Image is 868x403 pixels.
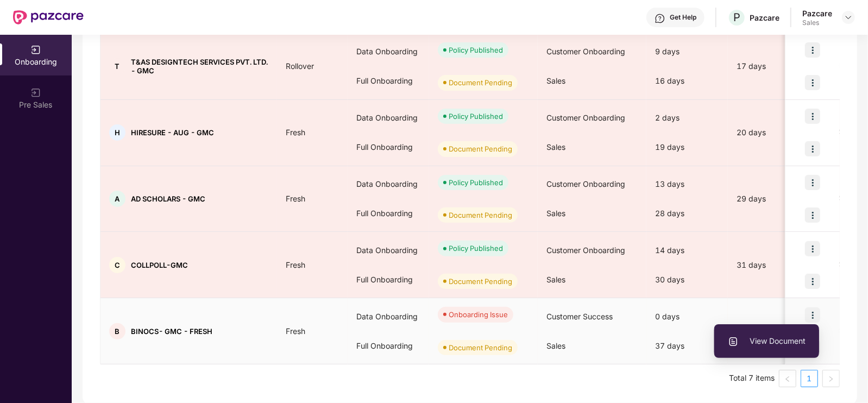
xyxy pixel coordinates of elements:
div: 30 days [646,265,728,294]
li: Previous Page [779,370,796,387]
div: 31 days [728,259,820,271]
span: BINOCS- GMC - FRESH [131,327,212,336]
div: Policy Published [449,243,503,254]
div: 9 days [646,37,728,66]
div: Get Help [670,13,696,22]
span: Customer Onboarding [546,245,625,255]
span: Sales [546,341,565,350]
span: COLLPOLL-GMC [131,261,188,269]
div: Full Onboarding [348,66,429,96]
span: Fresh [277,194,314,203]
div: 28 days [646,199,728,228]
li: 1 [801,370,818,387]
div: Onboarding Issue [449,309,508,320]
span: Rollover [277,61,323,71]
div: 13 days [646,169,728,199]
div: Full Onboarding [348,199,429,228]
button: left [779,370,796,387]
div: Full Onboarding [348,331,429,361]
div: T [109,58,125,74]
span: AD SCHOLARS - GMC [131,194,205,203]
a: 1 [801,370,817,387]
div: 19 days [646,133,728,162]
div: Data Onboarding [348,169,429,199]
img: svg+xml;base64,PHN2ZyBpZD0iVXBsb2FkX0xvZ3MiIGRhdGEtbmFtZT0iVXBsb2FkIExvZ3MiIHhtbG5zPSJodHRwOi8vd3... [728,336,739,347]
span: left [784,376,791,382]
span: Fresh [277,326,314,336]
div: C [109,257,125,273]
span: Sales [546,275,565,284]
div: Sales [802,18,832,27]
span: right [828,376,834,382]
div: Data Onboarding [348,302,429,331]
span: Fresh [277,128,314,137]
div: B [109,323,125,339]
img: icon [805,307,820,323]
div: Document Pending [449,276,512,287]
div: Policy Published [449,111,503,122]
img: icon [805,274,820,289]
img: svg+xml;base64,PHN2ZyBpZD0iRHJvcGRvd24tMzJ4MzIiIHhtbG5zPSJodHRwOi8vd3d3LnczLm9yZy8yMDAwL3N2ZyIgd2... [844,13,853,22]
img: icon [805,207,820,223]
div: Data Onboarding [348,103,429,133]
div: 14 days [646,236,728,265]
img: svg+xml;base64,PHN2ZyB3aWR0aD0iMjAiIGhlaWdodD0iMjAiIHZpZXdCb3g9IjAgMCAyMCAyMCIgZmlsbD0ibm9uZSIgeG... [30,45,41,55]
span: Customer Onboarding [546,113,625,122]
div: 2 days [646,103,728,133]
span: HIRESURE - AUG - GMC [131,128,214,137]
div: 16 days [646,66,728,96]
span: Customer Onboarding [546,47,625,56]
img: icon [805,175,820,190]
div: Full Onboarding [348,265,429,294]
div: Document Pending [449,342,512,353]
img: svg+xml;base64,PHN2ZyB3aWR0aD0iMjAiIGhlaWdodD0iMjAiIHZpZXdCb3g9IjAgMCAyMCAyMCIgZmlsbD0ibm9uZSIgeG... [30,87,41,98]
div: Data Onboarding [348,236,429,265]
img: icon [805,109,820,124]
div: Data Onboarding [348,37,429,66]
li: Total 7 items [729,370,775,387]
div: A [109,191,125,207]
button: right [822,370,840,387]
span: Sales [546,76,565,85]
img: New Pazcare Logo [13,10,84,24]
div: Pazcare [802,8,832,18]
div: Document Pending [449,77,512,88]
div: Policy Published [449,45,503,55]
div: H [109,124,125,141]
span: P [733,11,740,24]
div: Pazcare [750,12,779,23]
img: icon [805,42,820,58]
span: Sales [546,209,565,218]
img: icon [805,75,820,90]
img: icon [805,141,820,156]
div: 29 days [728,193,820,205]
div: 0 days [646,302,728,331]
div: Document Pending [449,143,512,154]
span: View Document [728,335,806,347]
div: Document Pending [449,210,512,221]
div: Policy Published [449,177,503,188]
span: Customer Success [546,312,613,321]
div: Full Onboarding [348,133,429,162]
span: Sales [546,142,565,152]
div: 17 days [728,60,820,72]
span: T&AS DESIGNTECH SERVICES PVT. LTD. - GMC [131,58,268,75]
span: Fresh [277,260,314,269]
span: Customer Onboarding [546,179,625,188]
img: icon [805,241,820,256]
img: svg+xml;base64,PHN2ZyBpZD0iSGVscC0zMngzMiIgeG1sbnM9Imh0dHA6Ly93d3cudzMub3JnLzIwMDAvc3ZnIiB3aWR0aD... [655,13,665,24]
li: Next Page [822,370,840,387]
div: 20 days [728,127,820,138]
div: 37 days [646,331,728,361]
